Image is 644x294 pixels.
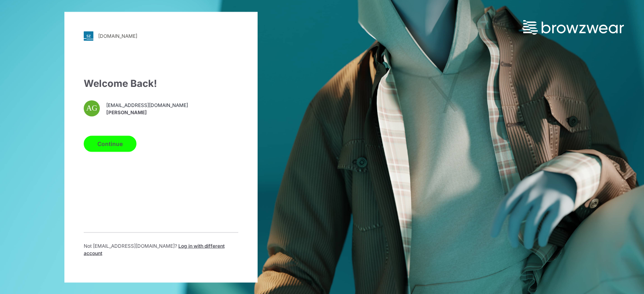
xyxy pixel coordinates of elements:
span: [PERSON_NAME] [106,109,188,116]
button: Continue [84,136,136,152]
p: Not [EMAIL_ADDRESS][DOMAIN_NAME] ? [84,242,238,257]
span: [EMAIL_ADDRESS][DOMAIN_NAME] [106,102,188,109]
img: svg+xml;base64,PHN2ZyB3aWR0aD0iMjgiIGhlaWdodD0iMjgiIHZpZXdCb3g9IjAgMCAyOCAyOCIgZmlsbD0ibm9uZSIgeG... [84,31,93,41]
div: AG [84,100,100,116]
a: [DOMAIN_NAME] [84,31,238,41]
img: browzwear-logo.73288ffb.svg [523,20,624,35]
div: [DOMAIN_NAME] [98,33,137,39]
div: Welcome Back! [84,76,238,90]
